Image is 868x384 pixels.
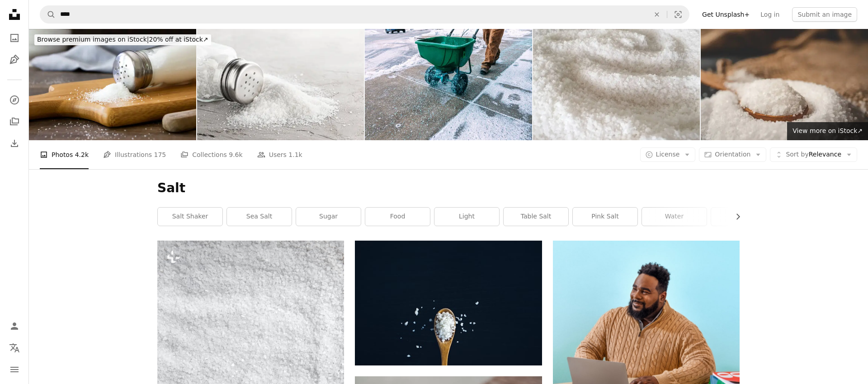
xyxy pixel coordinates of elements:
img: Salt jar and pile of spilled salt on a concrete plate [197,29,364,140]
a: brown wooden spoon [355,299,542,307]
a: Log in [755,7,785,22]
a: Browse premium images on iStock|20% off at iStock↗ [29,29,217,51]
img: Salt on wooden chopping board. [29,29,196,140]
a: food [365,208,430,226]
a: Download History [5,134,24,152]
a: Illustrations 175 [103,140,166,169]
a: table salt [504,208,568,226]
span: 175 [154,150,166,160]
button: Submit an image [792,7,857,22]
span: Orientation [715,151,750,158]
span: View more on iStock ↗ [793,127,863,134]
button: Search Unsplash [40,6,56,23]
a: salt shaker [158,208,222,226]
span: 9.6k [229,150,242,160]
img: brown wooden spoon [355,241,542,365]
button: scroll list to the right [730,208,740,226]
span: Browse premium images on iStock | [37,36,149,43]
img: Wooden spoon with salt, close-up [701,29,868,140]
a: water [642,208,707,226]
button: License [640,147,696,162]
form: Find visuals sitewide [40,5,689,24]
a: View more on iStock↗ [787,122,868,140]
a: Collections 9.6k [180,140,242,169]
a: Explore [5,91,24,109]
button: Sort byRelevance [770,147,857,162]
a: Illustrations [5,51,24,69]
button: Menu [5,360,24,379]
a: pink salt [573,208,637,226]
a: Collections [5,113,24,131]
span: Relevance [786,150,841,159]
button: Language [5,339,24,357]
span: 1.1k [288,150,302,160]
h1: Salt [157,180,740,196]
a: Users 1.1k [257,140,302,169]
span: 20% off at iStock ↗ [37,36,208,43]
span: License [656,151,680,158]
button: Clear [647,6,667,23]
button: Orientation [699,147,766,162]
span: Sort by [786,151,808,158]
a: Log in / Sign up [5,317,24,335]
a: Get Unsplash+ [697,7,755,22]
a: light [434,208,499,226]
a: pepper [711,208,776,226]
img: Snow Removal Company or Maintenance Worker spreading Ice-Melting Calcium Chloride Salt on a Sidew... [365,29,532,140]
a: Photos [5,29,24,47]
a: sea salt [227,208,292,226]
a: sugar [296,208,361,226]
button: Visual search [667,6,689,23]
img: Salt background [533,29,700,140]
